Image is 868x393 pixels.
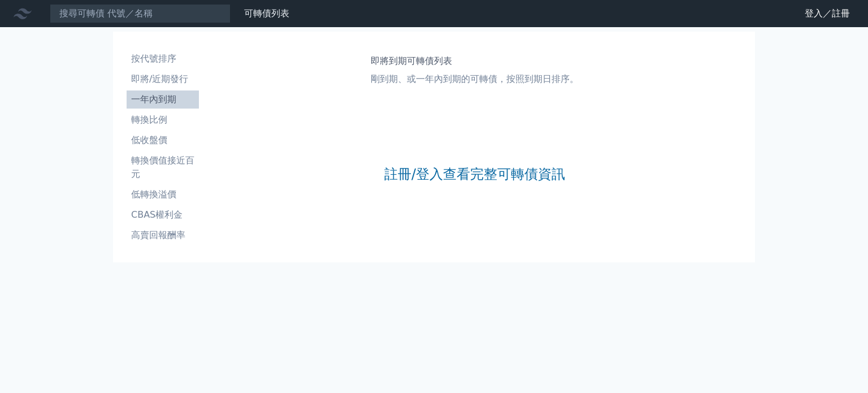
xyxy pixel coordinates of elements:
[127,131,199,149] a: 低收盤價
[127,152,199,183] a: 轉換價值接近百元
[127,206,199,224] a: CBAS權利金
[127,70,199,88] a: 即將/近期發行
[127,154,199,181] li: 轉換價值接近百元
[127,72,199,86] li: 即將/近期發行
[127,185,199,204] a: 低轉換溢價
[127,188,199,201] li: 低轉換溢價
[127,226,199,244] a: 高賣回報酬率
[127,50,199,68] a: 按代號排序
[244,8,289,19] a: 可轉債列表
[127,228,199,242] li: 高賣回報酬率
[127,113,199,127] li: 轉換比例
[127,93,199,106] li: 一年內到期
[50,4,231,23] input: 搜尋可轉債 代號／名稱
[371,72,579,86] p: 剛到期、或一年內到期的可轉債，按照到期日排序。
[127,90,199,109] a: 一年內到期
[371,54,579,68] h1: 即將到期可轉債列表
[127,111,199,129] a: 轉換比例
[127,52,199,66] li: 按代號排序
[384,165,565,183] a: 註冊/登入查看完整可轉債資訊
[127,133,199,147] li: 低收盤價
[127,208,199,222] li: CBAS權利金
[796,5,859,23] a: 登入／註冊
